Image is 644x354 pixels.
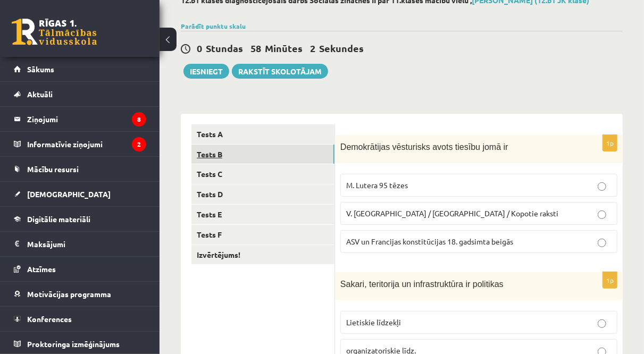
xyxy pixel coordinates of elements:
[191,205,334,224] a: Tests E
[340,280,504,289] span: Sakari, teritorija un infrastruktūra ir politikas
[346,180,408,190] span: M. Lutera 95 tēzes
[265,42,303,54] span: Minūtes
[346,208,558,218] span: V. [GEOGRAPHIC_DATA] / [GEOGRAPHIC_DATA] / Kopotie raksti
[27,164,79,174] span: Mācību resursi
[598,239,606,247] input: ASV un Francijas konstitūcijas 18. gadsimta beigās
[27,232,146,256] legend: Maksājumi
[197,42,202,54] span: 0
[191,225,334,245] a: Tests F
[12,19,97,45] a: Rīgas 1. Tālmācības vidusskola
[14,57,146,81] a: Sākums
[346,317,401,327] span: Lietiskie līdzekļi
[340,142,508,151] span: Demokrātijas vēsturisks avots tiesību jomā ir
[310,42,315,54] span: 2
[14,232,146,256] a: Maksājumi
[206,42,243,54] span: Stundas
[250,42,261,54] span: 58
[14,182,146,206] a: [DEMOGRAPHIC_DATA]
[191,184,334,204] a: Tests D
[183,64,229,79] button: Iesniegt
[14,107,146,131] a: Ziņojumi8
[27,64,54,74] span: Sākums
[181,22,246,30] a: Parādīt punktu skalu
[191,145,334,164] a: Tests B
[132,137,146,151] i: 2
[27,264,56,274] span: Atzīmes
[27,289,111,299] span: Motivācijas programma
[598,319,606,328] input: Lietiskie līdzekļi
[191,164,334,184] a: Tests C
[346,237,513,246] span: ASV un Francijas konstitūcijas 18. gadsimta beigās
[27,189,111,199] span: [DEMOGRAPHIC_DATA]
[27,339,120,349] span: Proktoringa izmēģinājums
[191,245,334,265] a: Izvērtējums!
[132,112,146,127] i: 8
[14,307,146,331] a: Konferences
[27,107,146,131] legend: Ziņojumi
[14,82,146,106] a: Aktuāli
[27,314,72,324] span: Konferences
[27,132,146,156] legend: Informatīvie ziņojumi
[598,182,606,191] input: M. Lutera 95 tēzes
[598,210,606,219] input: V. [GEOGRAPHIC_DATA] / [GEOGRAPHIC_DATA] / Kopotie raksti
[27,214,90,224] span: Digitālie materiāli
[14,132,146,156] a: Informatīvie ziņojumi2
[14,257,146,281] a: Atzīmes
[232,64,328,79] a: Rakstīt skolotājam
[603,134,617,151] p: 1p
[27,89,53,99] span: Aktuāli
[603,272,617,289] p: 1p
[14,282,146,306] a: Motivācijas programma
[14,157,146,181] a: Mācību resursi
[319,42,364,54] span: Sekundes
[14,207,146,231] a: Digitālie materiāli
[191,124,334,144] a: Tests A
